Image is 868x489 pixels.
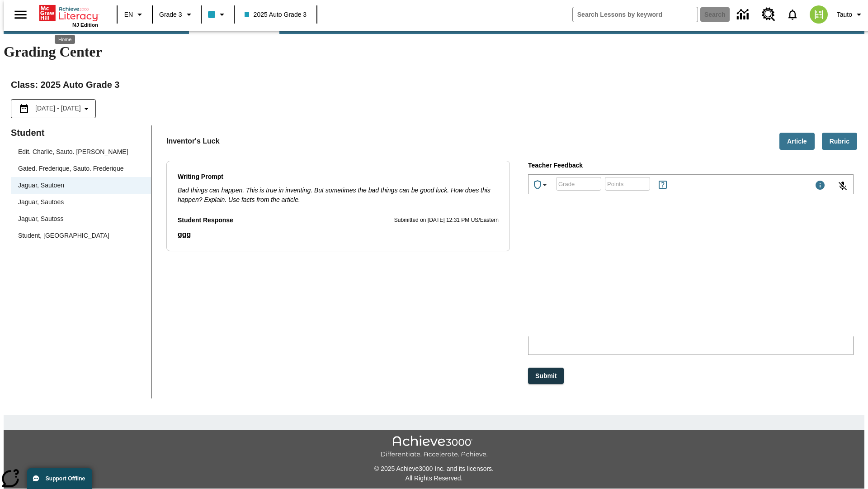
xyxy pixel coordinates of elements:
[11,211,151,227] div: Jaguar, Sautoss
[832,175,854,197] button: Click to activate and allow voice recognition
[178,229,499,240] p: ggg
[605,177,650,191] div: Points: Must be equal to or less than 25.
[46,475,85,482] span: Support Offline
[11,227,151,244] div: Student, [GEOGRAPHIC_DATA]
[39,3,98,28] div: Home
[39,4,98,22] a: Home
[11,77,857,92] h2: Class : 2025 Auto Grade 3
[556,177,601,191] div: Grade: Letters, numbers, %, + and - are allowed.
[72,22,98,28] span: NJ Edition
[178,172,499,182] p: Writing Prompt
[815,180,826,192] div: Maximum 1000 characters Press Escape to exit toolbar and use left and right arrow keys to access ...
[11,144,151,160] div: Edit. Charlie, Sauto. [PERSON_NAME]
[528,161,854,171] p: Teacher Feedback
[4,43,864,60] h1: Grading Center
[822,133,857,150] button: Rubric, Will open in new tab
[156,6,198,23] button: Grade: Grade 3, Select a grade
[27,468,92,489] button: Support Offline
[81,103,92,114] svg: Collapse Date Range Filter
[654,176,672,194] button: Rules for Earning Points and Achievements, Will open in new tab
[245,10,307,19] span: 2025 Auto Grade 3
[833,6,868,23] button: Profile/Settings
[779,133,815,150] button: Article, Will open in new tab
[731,2,756,27] a: Data Center
[556,172,601,196] input: Grade: Letters, numbers, %, + and - are allowed.
[11,194,151,211] div: Jaguar, Sautoes
[55,35,75,44] div: Home
[810,5,828,24] img: avatar image
[204,6,231,23] button: Class color is light blue. Change class color
[166,136,220,147] p: Inventor's Luck
[159,10,182,19] span: Grade 3
[7,1,34,28] button: Open side menu
[837,10,852,19] span: Tauto
[804,3,833,26] button: Select a new avatar
[18,231,109,240] div: Student, [GEOGRAPHIC_DATA]
[15,103,92,114] button: Select the date range menu item
[178,186,499,205] p: Bad things can happen. This is true in inventing. But sometimes the bad things can be good luck. ...
[120,6,149,23] button: Language: EN, Select a language
[18,214,63,224] div: Jaguar, Sautoss
[35,104,81,113] span: [DATE] - [DATE]
[18,197,64,207] div: Jaguar, Sautoes
[11,177,151,194] div: Jaguar, Sautoen
[756,2,781,27] a: Resource Center, Will open in new tab
[124,10,133,19] span: EN
[781,3,804,26] a: Notifications
[4,474,864,483] p: All Rights Reserved.
[573,7,698,22] input: search field
[394,216,499,225] p: Submitted on [DATE] 12:31 PM US/Eastern
[4,464,864,474] p: © 2025 Achieve3000 Inc. and its licensors.
[11,160,151,177] div: Gated. Frederique, Sauto. Frederique
[380,436,488,459] img: Achieve3000 Differentiate Accelerate Achieve
[18,181,64,190] div: Jaguar, Sautoen
[11,125,151,140] p: Student
[4,7,132,15] p: PazKq
[4,7,132,15] body: Type your response here.
[528,368,564,384] button: Submit
[605,172,650,196] input: Points: Must be equal to or less than 25.
[528,176,554,194] button: Achievements
[178,229,499,240] p: Student Response
[18,164,123,173] div: Gated. Frederique, Sauto. Frederique
[18,147,128,157] div: Edit. Charlie, Sauto. [PERSON_NAME]
[178,216,233,225] p: Student Response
